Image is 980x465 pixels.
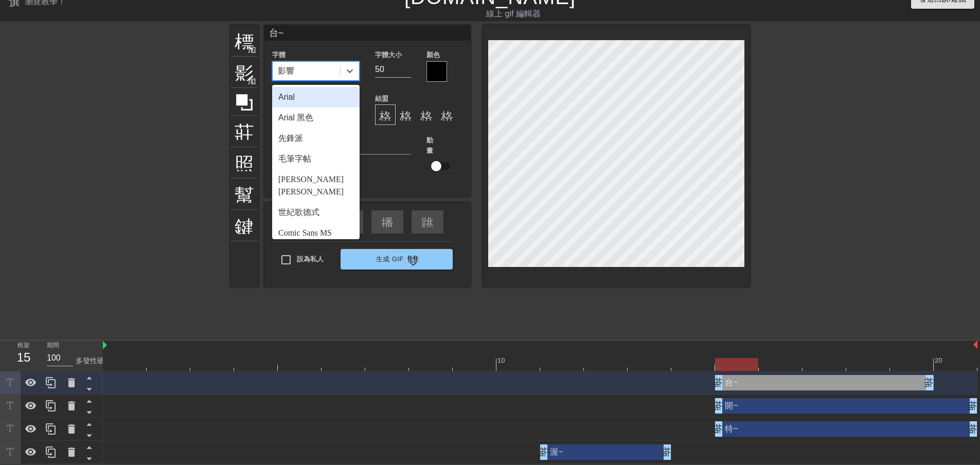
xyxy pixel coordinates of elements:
font: 15 [17,350,31,364]
font: 拖曳手柄 [714,378,724,419]
font: 加入圓圈 [247,44,282,53]
font: 拖曳手柄 [714,424,724,465]
font: 毛筆字帖 [278,154,311,163]
font: 拖曳手柄 [968,424,978,465]
font: Arial [278,93,295,101]
font: 影響 [278,66,294,75]
font: 線上 gif 編輯器 [486,9,541,18]
font: Arial 黑色 [278,113,313,122]
font: 格式_對齊_左 [379,109,466,121]
button: 生成 Gif [341,249,453,270]
font: 拖曳手柄 [924,378,935,419]
font: 拖曳手柄 [968,401,978,442]
font: 幫助 [235,183,274,203]
font: 鍵盤 [235,214,274,234]
font: 拖曳手柄 [714,401,724,442]
font: 生成 Gif [376,255,404,263]
font: 設為私人 [297,255,324,263]
font: 播放箭頭 [381,215,431,227]
font: 加入圓圈 [247,76,282,84]
font: 20 [935,356,942,364]
font: 字體 [272,51,286,59]
font: 跳過下一個 [421,215,483,227]
font: 莊稼 [235,120,274,140]
font: [PERSON_NAME][PERSON_NAME] [278,175,344,196]
font: 結盟 [375,95,388,102]
font: 雙箭頭 [407,253,444,265]
font: 動畫 [426,136,433,154]
font: 多發性硬化症 [76,356,119,365]
font: 期間 [47,342,59,349]
font: 格式對齊 [441,109,490,121]
font: 格式_對齊_右 [420,109,507,121]
font: 字體大小 [375,51,402,59]
font: 先鋒派 [278,134,303,142]
font: 照片尺寸選擇大 [235,152,371,171]
font: 顏色 [426,51,440,59]
font: 格式對齊中心 [400,109,474,121]
font: 框架 [17,342,30,349]
font: Comic Sans MS [278,228,332,237]
img: bound-end.png [973,341,977,349]
font: 10 [497,356,505,364]
font: 影像 [235,61,274,81]
font: 世紀歌德式 [278,208,319,217]
font: 標題 [235,30,274,49]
